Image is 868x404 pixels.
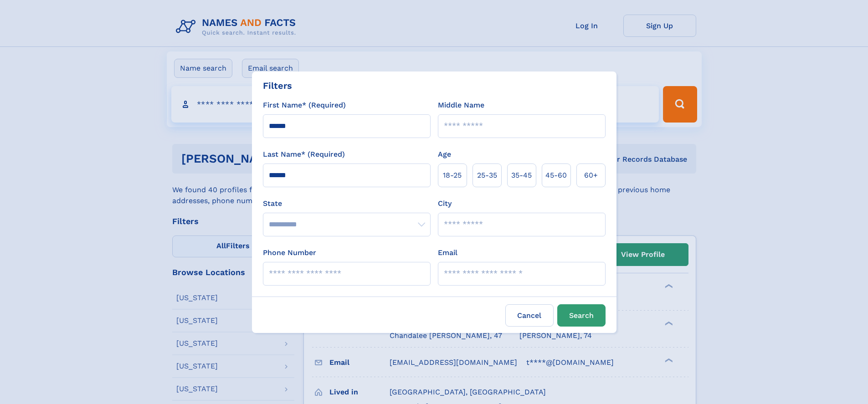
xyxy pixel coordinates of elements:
label: Last Name* (Required) [263,149,345,160]
label: Phone Number [263,247,316,258]
label: Cancel [505,304,554,327]
label: State [263,198,431,209]
button: Search [557,304,606,327]
label: City [438,198,452,209]
label: Email [438,247,457,258]
span: 18‑25 [443,170,462,181]
label: Middle Name [438,100,484,111]
label: First Name* (Required) [263,100,346,111]
span: 45‑60 [545,170,567,181]
span: 25‑35 [477,170,497,181]
div: Filters [263,79,292,92]
span: 35‑45 [511,170,532,181]
span: 60+ [584,170,598,181]
label: Age [438,149,451,160]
